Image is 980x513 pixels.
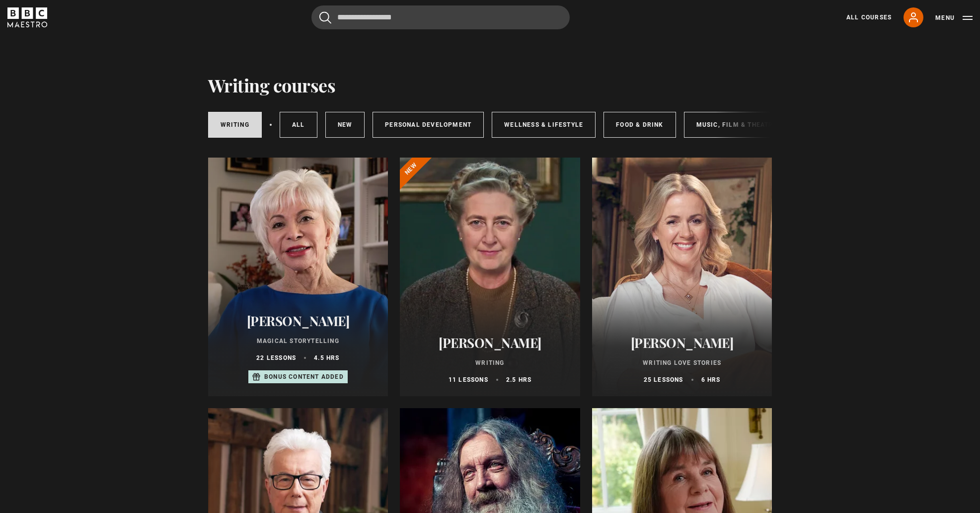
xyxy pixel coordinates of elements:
p: 6 hrs [701,375,721,384]
p: Writing Love Stories [604,358,760,367]
a: All [280,112,317,138]
svg: BBC Maestro [7,7,47,27]
h2: [PERSON_NAME] [604,335,760,350]
p: Magical Storytelling [220,337,377,345]
a: Wellness & Lifestyle [492,112,596,138]
a: Music, Film & Theatre [684,112,790,138]
a: [PERSON_NAME] Writing Love Stories 25 lessons 6 hrs [592,158,772,396]
p: 2.5 hrs [506,375,531,384]
a: [PERSON_NAME] Magical Storytelling 22 lessons 4.5 hrs Bonus content added [208,158,388,396]
input: Search [311,5,570,29]
h2: [PERSON_NAME] [412,335,568,350]
a: New [325,112,365,138]
p: 22 lessons [256,353,296,362]
button: Toggle navigation [935,13,973,23]
p: 4.5 hrs [314,353,339,362]
p: Writing [412,358,568,367]
a: Personal Development [373,112,484,138]
p: 25 lessons [644,375,683,384]
p: 11 lessons [449,375,488,384]
button: Submit the search query [319,11,331,24]
a: Food & Drink [603,112,676,138]
h1: Writing courses [208,75,336,95]
p: Bonus content added [264,372,344,381]
a: Writing [208,112,262,138]
h2: [PERSON_NAME] [220,313,377,329]
a: All Courses [846,13,892,22]
a: [PERSON_NAME] Writing 11 lessons 2.5 hrs New [400,158,580,396]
